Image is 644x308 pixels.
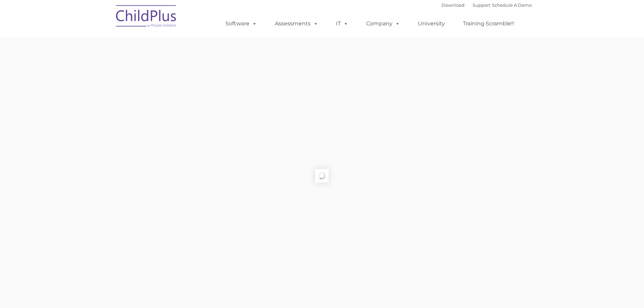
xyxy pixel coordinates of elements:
[359,17,407,30] a: Company
[268,17,325,30] a: Assessments
[492,2,532,8] a: Schedule A Demo
[473,2,491,8] a: Support
[329,17,355,30] a: IT
[411,17,452,30] a: University
[442,2,532,8] font: |
[442,2,464,8] a: Download
[113,0,180,34] img: ChildPlus by Procare Solutions
[456,17,521,30] a: Training Scramble!!
[219,17,264,30] a: Software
